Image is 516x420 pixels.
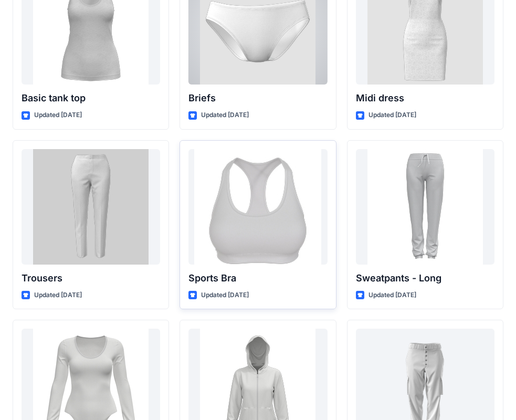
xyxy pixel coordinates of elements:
[356,149,494,265] a: Sweatpants - Long
[201,290,249,301] p: Updated [DATE]
[188,271,327,286] p: Sports Bra
[356,271,494,286] p: Sweatpants - Long
[22,91,160,106] p: Basic tank top
[368,290,416,301] p: Updated [DATE]
[201,110,249,121] p: Updated [DATE]
[188,91,327,106] p: Briefs
[22,149,160,265] a: Trousers
[368,110,416,121] p: Updated [DATE]
[356,91,494,106] p: Midi dress
[188,149,327,265] a: Sports Bra
[34,290,82,301] p: Updated [DATE]
[34,110,82,121] p: Updated [DATE]
[22,271,160,286] p: Trousers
